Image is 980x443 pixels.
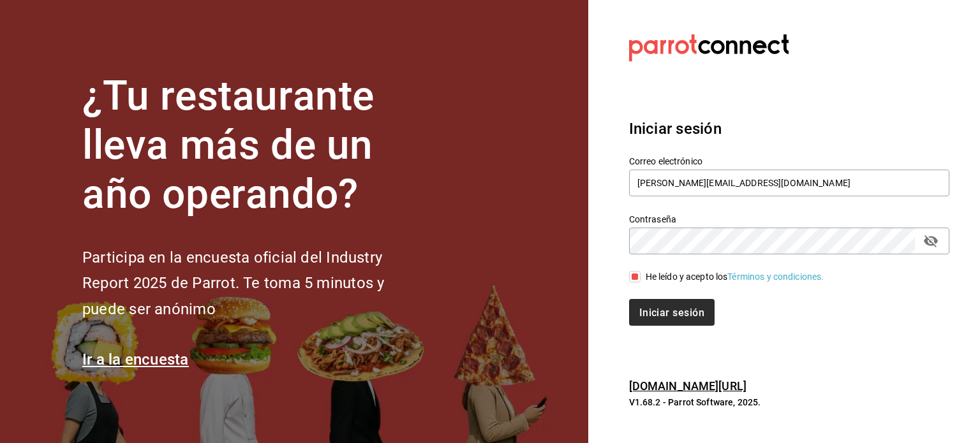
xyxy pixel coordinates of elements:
[82,72,375,218] font: ¿Tu restaurante lleva más de un año operando?
[629,397,761,407] font: V1.68.2 - Parrot Software, 2025.
[629,379,746,393] a: [DOMAIN_NAME][URL]
[646,272,728,282] font: He leído y acepto los
[629,170,949,196] input: Ingresa tu correo electrónico
[727,272,824,282] a: Términos y condiciones.
[920,230,942,252] button: campo de contraseña
[629,214,676,224] font: Contraseña
[639,306,704,318] font: Iniciar sesión
[629,156,702,166] font: Correo electrónico
[629,299,715,326] button: Iniciar sesión
[629,120,722,138] font: Iniciar sesión
[82,249,384,319] font: Participa en la encuesta oficial del Industry Report 2025 de Parrot. Te toma 5 minutos y puede se...
[82,351,189,368] a: Ir a la encuesta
